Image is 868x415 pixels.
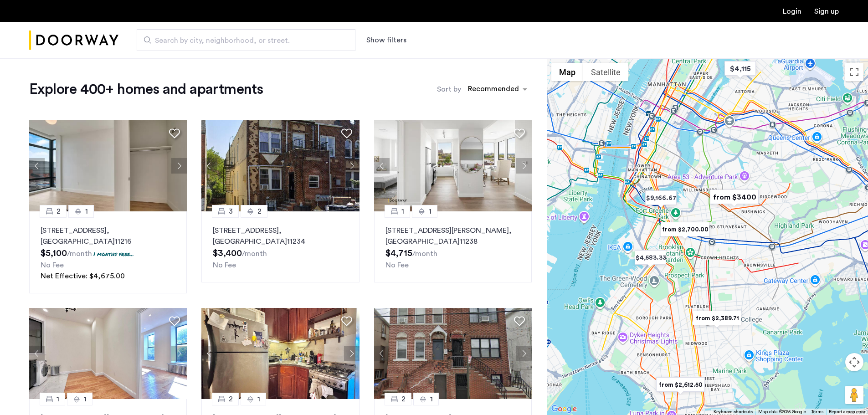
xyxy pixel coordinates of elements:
[814,8,839,15] a: Registration
[385,249,412,258] span: $4,715
[652,374,709,395] div: from $2,612.50
[29,23,118,57] a: Cazamio Logo
[29,80,263,98] h1: Explore 400+ homes and apartments
[401,206,404,217] span: 1
[67,250,92,257] sub: /month
[845,386,863,404] button: Drag Pegman onto the map to open Street View
[229,206,233,217] span: 3
[374,211,532,282] a: 11[STREET_ADDRESS][PERSON_NAME], [GEOGRAPHIC_DATA]11238No Fee
[551,63,583,81] button: Show street map
[41,225,175,247] p: [STREET_ADDRESS] 11216
[257,206,262,217] span: 2
[549,403,579,415] img: Google
[201,120,360,211] img: 2016_638484540295233130.jpeg
[721,58,760,79] div: $4,115
[201,308,360,399] img: 360ac8f6-4482-47b0-bc3d-3cb89b569d10_638791359623755990.jpeg
[242,250,267,257] sub: /month
[714,409,753,415] button: Keyboard shortcuts
[583,63,628,81] button: Show satellite imagery
[430,394,433,405] span: 1
[29,346,45,361] button: Previous apartment
[374,346,390,361] button: Previous apartment
[812,409,823,415] a: Terms (opens in new tab)
[29,158,45,174] button: Previous apartment
[429,206,431,217] span: 1
[437,84,461,95] label: Sort by
[29,308,187,399] img: 2012_638521835493845862.jpeg
[155,35,330,46] span: Search by city, neighborhood, or street.
[374,308,532,399] img: 2016_638484664599997863.jpeg
[93,250,134,258] p: 1 months free...
[758,410,806,414] span: Map data ©2025 Google
[845,63,863,81] button: Toggle fullscreen view
[829,409,865,415] a: Report a map error
[85,206,88,217] span: 1
[385,261,409,269] span: No Fee
[344,346,360,361] button: Next apartment
[29,211,187,293] a: 21[STREET_ADDRESS], [GEOGRAPHIC_DATA]112161 months free...No FeeNet Effective: $4,675.00
[229,394,233,405] span: 2
[201,346,217,361] button: Previous apartment
[385,225,520,247] p: [STREET_ADDRESS][PERSON_NAME] 11238
[657,219,713,240] div: from $2,700.00
[463,81,532,97] ng-select: sort-apartment
[706,187,762,207] div: from $3400
[344,158,360,174] button: Next apartment
[41,272,125,280] span: Net Effective: $4,675.00
[516,158,532,174] button: Next apartment
[516,346,532,361] button: Next apartment
[401,394,406,405] span: 2
[467,83,519,97] div: Recommended
[171,158,187,174] button: Next apartment
[783,8,801,15] a: Login
[137,29,355,51] input: Apartment Search
[213,261,236,269] span: No Fee
[374,158,390,174] button: Previous apartment
[84,394,87,405] span: 1
[366,35,406,46] button: Show or hide filters
[412,250,437,257] sub: /month
[631,247,670,268] div: $4,583.33
[56,206,61,217] span: 2
[213,225,348,247] p: [STREET_ADDRESS] 11234
[642,188,680,208] div: $9,166.67
[201,211,359,282] a: 32[STREET_ADDRESS], [GEOGRAPHIC_DATA]11234No Fee
[845,353,863,371] button: Map camera controls
[41,249,67,258] span: $5,100
[41,261,64,269] span: No Fee
[374,120,532,211] img: 2016_638666715889771230.jpeg
[257,394,260,405] span: 1
[56,394,59,405] span: 1
[29,120,187,211] img: 2016_638673975962267132.jpeg
[201,158,217,174] button: Previous apartment
[213,249,242,258] span: $3,400
[549,403,579,415] a: Open this area in Google Maps (opens a new window)
[29,23,118,57] img: logo
[171,346,187,361] button: Next apartment
[689,308,745,328] div: from $2,389.71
